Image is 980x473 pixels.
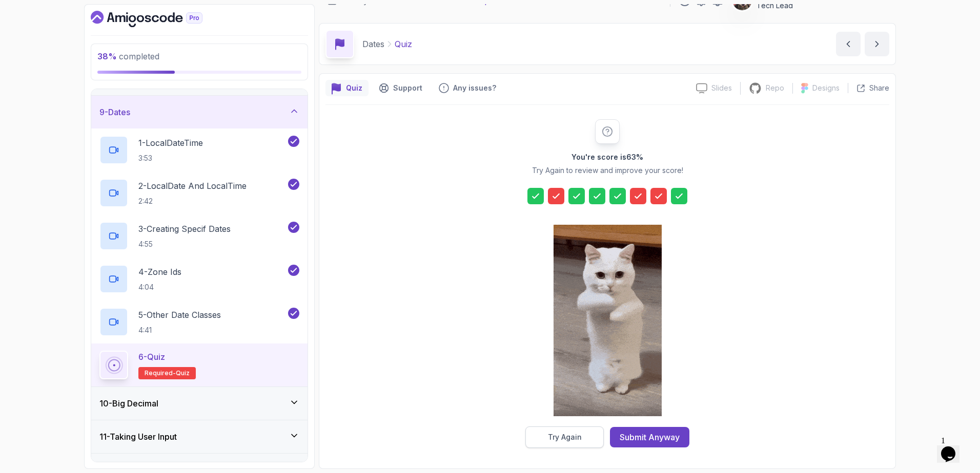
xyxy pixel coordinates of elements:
[97,51,117,61] span: 38 %
[176,369,190,377] span: quiz
[138,266,181,278] p: 4 - Zone Ids
[138,282,181,292] p: 4:04
[757,1,877,11] p: Tech Lead
[99,308,299,336] button: 5-Other Date Classes4:41
[99,397,158,410] h3: 10 - Big Decimal
[453,83,496,93] p: Any issues?
[138,309,221,321] p: 5 - Other Date Classes
[395,38,412,50] p: Quiz
[145,369,176,377] span: Required-
[554,225,662,416] img: cool-cat
[362,38,384,50] p: Dates
[532,165,683,176] p: Try Again to review and improve your score!
[91,11,226,27] a: Dashboard
[91,420,308,453] button: 11-Taking User Input
[99,106,130,118] h3: 9 - Dates
[138,137,203,149] p: 1 - LocalDateTime
[869,83,889,93] p: Share
[548,432,582,442] div: Try Again
[711,83,732,93] p: Slides
[138,239,231,249] p: 4:55
[99,431,177,443] h3: 11 - Taking User Input
[766,83,784,93] p: Repo
[138,325,221,335] p: 4:41
[571,152,643,162] h2: You're score is 63 %
[99,136,299,164] button: 1-LocalDateTime3:53
[99,351,299,379] button: 6-QuizRequired-quiz
[836,32,861,56] button: previous content
[865,32,889,56] button: next content
[937,432,970,463] iframe: chat widget
[620,431,680,443] div: Submit Anyway
[91,387,308,420] button: 10-Big Decimal
[99,222,299,250] button: 3-Creating Specif Dates4:55
[97,51,159,61] span: completed
[138,196,247,206] p: 2:42
[138,351,165,363] p: 6 - Quiz
[138,223,231,235] p: 3 - Creating Specif Dates
[138,180,247,192] p: 2 - LocalDate And LocalTime
[525,426,604,448] button: Try Again
[393,83,422,93] p: Support
[812,83,840,93] p: Designs
[91,96,308,128] button: 9-Dates
[346,83,362,93] p: Quiz
[848,83,889,93] button: Share
[373,80,428,96] button: Support button
[138,153,203,163] p: 3:53
[610,427,689,447] button: Submit Anyway
[99,265,299,293] button: 4-Zone Ids4:04
[325,80,369,96] button: quiz button
[433,80,502,96] button: Feedback button
[99,179,299,207] button: 2-LocalDate And LocalTime2:42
